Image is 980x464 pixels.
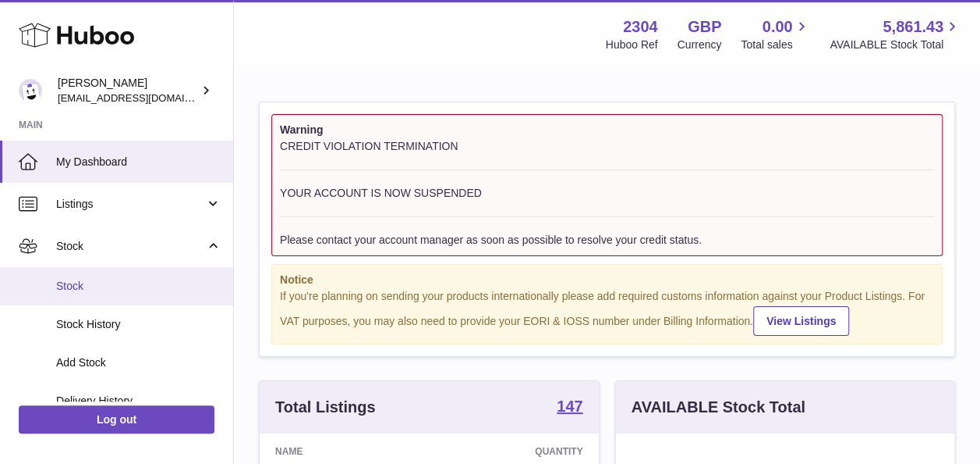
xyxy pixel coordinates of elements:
[623,16,658,37] strong: 2304
[280,139,934,248] div: CREDIT VIOLATION TERMINATION YOUR ACCOUNT IS NOW SUSPENDED Please contact your account manager as...
[606,37,658,52] div: Huboo Ref
[741,37,810,52] span: Total sales
[56,394,221,409] span: Delivery History
[56,279,221,294] span: Stock
[56,197,205,212] span: Listings
[56,239,205,254] span: Stock
[632,397,805,418] h3: AVAILABLE Stock Total
[830,16,961,52] a: 5,861.43 AVAILABLE Stock Total
[56,355,221,370] span: Add Stock
[19,79,42,102] img: internalAdmin-2304@internal.huboo.com
[753,306,849,336] a: View Listings
[280,289,934,336] div: If you're planning on sending your products internationally please add required customs informati...
[678,37,722,52] div: Currency
[56,317,221,332] span: Stock History
[280,123,934,137] strong: Warning
[557,398,582,414] strong: 147
[58,91,229,104] span: [EMAIL_ADDRESS][DOMAIN_NAME]
[830,37,961,52] span: AVAILABLE Stock Total
[58,76,198,105] div: [PERSON_NAME]
[19,405,214,434] a: Log out
[688,16,721,37] strong: GBP
[741,16,810,52] a: 0.00 Total sales
[762,16,793,37] span: 0.00
[56,155,221,170] span: My Dashboard
[557,398,582,417] a: 147
[275,397,376,418] h3: Total Listings
[883,16,943,37] span: 5,861.43
[280,273,934,287] strong: Notice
